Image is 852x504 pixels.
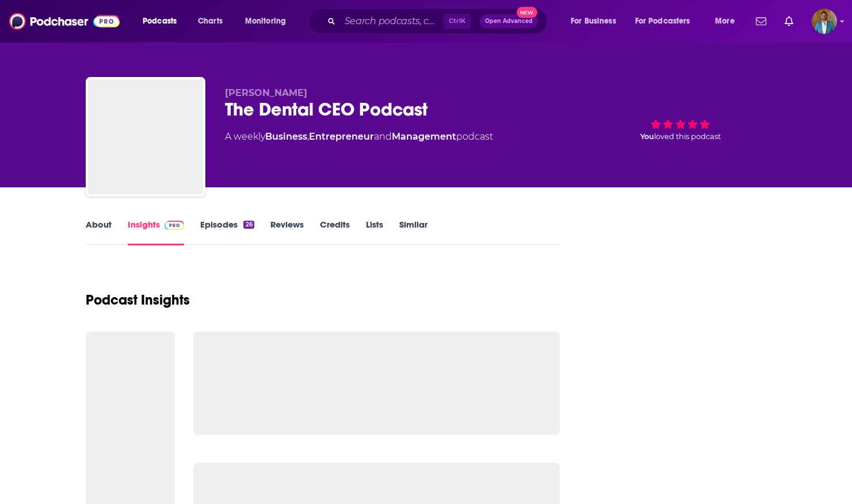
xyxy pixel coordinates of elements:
[165,221,185,230] img: Podchaser Pro
[628,12,707,30] button: open menu
[340,12,444,30] input: Search podcasts, credits, & more...
[320,219,350,245] a: Credits
[654,132,721,141] span: loved this podcast
[594,87,767,159] div: Youloved this podcast
[265,131,307,142] a: Business
[812,9,837,34] button: Show profile menu
[243,221,254,229] div: 26
[374,131,392,142] span: and
[812,9,837,34] img: User Profile
[780,11,798,31] a: Show notifications dropdown
[635,13,690,29] span: For Podcasters
[366,219,383,245] a: Lists
[309,131,374,142] a: Entrepreneur
[9,10,120,32] img: Podchaser - Follow, Share and Rate Podcasts
[707,12,749,30] button: open menu
[485,18,533,24] span: Open Advanced
[86,219,112,245] a: About
[198,13,223,29] span: Charts
[563,12,631,30] button: open menu
[225,130,493,144] div: A weekly podcast
[237,12,301,30] button: open menu
[480,14,538,28] button: Open AdvancedNew
[812,9,837,34] span: Logged in as smortier42491
[751,11,771,31] a: Show notifications dropdown
[517,7,537,18] span: New
[307,131,309,142] span: ,
[640,132,654,141] span: You
[399,219,427,245] a: Similar
[135,12,192,30] button: open menu
[225,87,307,98] span: [PERSON_NAME]
[190,12,230,30] a: Charts
[715,13,735,29] span: More
[86,291,190,309] h1: Podcast Insights
[444,14,471,29] span: Ctrl K
[143,13,177,29] span: Podcasts
[571,13,616,29] span: For Business
[392,131,456,142] a: Management
[245,13,286,29] span: Monitoring
[319,8,559,34] div: Search podcasts, credits, & more...
[200,219,254,245] a: Episodes26
[270,219,304,245] a: Reviews
[128,219,185,245] a: InsightsPodchaser Pro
